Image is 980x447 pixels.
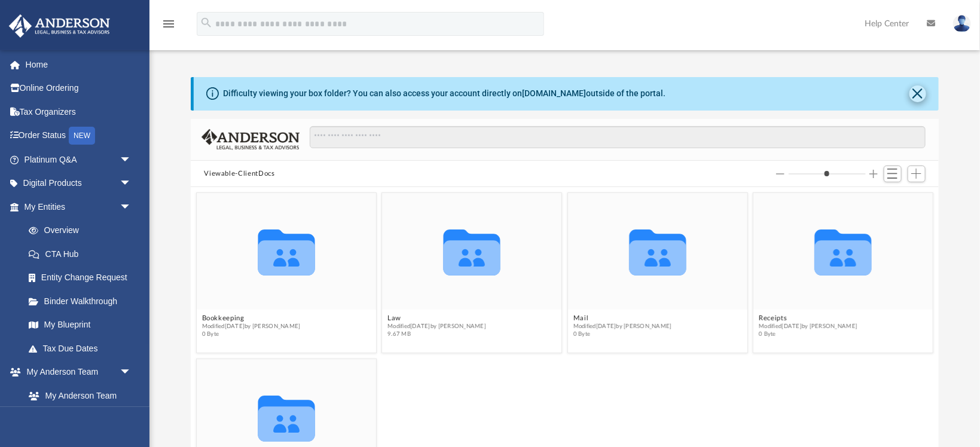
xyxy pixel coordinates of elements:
[8,172,149,195] a: Digital Productsarrow_drop_down
[8,148,149,172] a: Platinum Q&Aarrow_drop_down
[202,330,301,338] span: 0 Byte
[8,53,149,76] a: Home
[8,360,144,384] a: My Anderson Teamarrow_drop_down
[202,315,301,323] button: Bookkeeping
[759,323,858,330] span: Modified [DATE] by [PERSON_NAME]
[69,127,95,145] div: NEW
[17,289,149,313] a: Binder Walkthrough
[8,124,149,148] a: Order StatusNEW
[161,23,176,31] a: menu
[17,384,138,408] a: My Anderson Team
[310,126,925,149] input: Search files and folders
[17,242,149,266] a: CTA Hub
[909,85,926,102] button: Close
[573,323,672,330] span: Modified [DATE] by [PERSON_NAME]
[120,195,144,219] span: arrow_drop_down
[759,330,858,338] span: 0 Byte
[953,15,971,32] img: User Pic
[789,170,866,178] input: Column size
[120,172,144,196] span: arrow_drop_down
[388,315,487,323] button: Law
[17,313,144,337] a: My Blueprint
[759,315,858,323] button: Receipts
[884,166,902,182] button: Switch to List View
[573,330,672,338] span: 0 Byte
[200,16,213,29] i: search
[522,88,586,98] a: [DOMAIN_NAME]
[8,195,149,219] a: My Entitiesarrow_drop_down
[161,17,176,31] i: menu
[17,219,149,243] a: Overview
[223,87,665,100] div: Difficulty viewing your box folder? You can also access your account directly on outside of the p...
[8,100,149,124] a: Tax Organizers
[5,14,114,38] img: Anderson Advisors Platinum Portal
[776,170,784,178] button: Decrease column size
[204,169,274,179] button: Viewable-ClientDocs
[388,323,487,330] span: Modified [DATE] by [PERSON_NAME]
[120,360,144,385] span: arrow_drop_down
[202,323,301,330] span: Modified [DATE] by [PERSON_NAME]
[120,148,144,172] span: arrow_drop_down
[908,166,926,182] button: Add
[573,315,672,323] button: Mail
[17,336,149,360] a: Tax Due Dates
[388,330,487,338] span: 9.67 MB
[17,266,149,290] a: Entity Change Request
[869,170,878,178] button: Increase column size
[8,76,149,100] a: Online Ordering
